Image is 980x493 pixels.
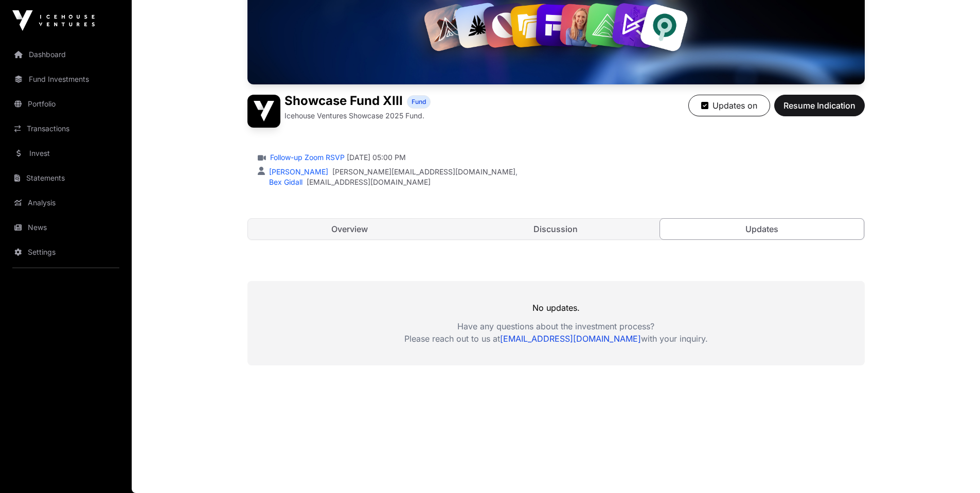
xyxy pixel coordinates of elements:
[307,177,431,187] a: [EMAIL_ADDRESS][DOMAIN_NAME]
[8,117,123,140] a: Transactions
[774,105,865,115] a: Resume Indication
[267,167,328,176] a: [PERSON_NAME]
[284,111,424,121] p: Icehouse Ventures Showcase 2025 Fund.
[268,152,345,163] a: Follow-up Zoom RSVP
[929,444,980,493] iframe: Chat Widget
[8,216,123,239] a: News
[332,167,515,177] a: [PERSON_NAME][EMAIL_ADDRESS][DOMAIN_NAME]
[12,10,95,31] img: Icehouse Ventures Logo
[688,95,770,116] button: Updates on
[454,219,658,239] a: Discussion
[774,95,865,116] button: Resume Indication
[783,99,856,112] span: Resume Indication
[248,219,452,239] a: Overview
[247,95,280,128] img: Showcase Fund XIII
[660,218,865,240] a: Updates
[247,320,865,345] p: Have any questions about the investment process? Please reach out to us at with your inquiry.
[8,43,123,66] a: Dashboard
[284,95,403,109] h1: Showcase Fund XIII
[8,241,123,263] a: Settings
[347,152,406,163] span: [DATE] 05:00 PM
[8,142,123,165] a: Invest
[8,191,123,214] a: Analysis
[8,93,123,115] a: Portfolio
[248,219,864,239] nav: Tabs
[267,167,518,177] div: ,
[247,281,865,365] div: No updates.
[8,167,123,189] a: Statements
[267,178,302,186] a: Bex Gidall
[8,68,123,91] a: Fund Investments
[500,333,641,344] a: [EMAIL_ADDRESS][DOMAIN_NAME]
[412,98,426,106] span: Fund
